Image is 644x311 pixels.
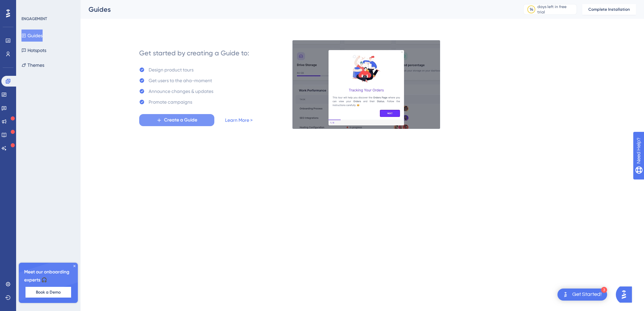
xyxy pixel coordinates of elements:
[139,48,249,58] div: Get started by creating a Guide to:
[21,44,46,56] button: Hotspots
[149,76,212,85] div: Get users to the aha-moment
[149,98,192,106] div: Promote campaigns
[537,4,575,15] div: days left in free trial
[572,291,602,298] div: Get Started!
[21,59,44,71] button: Themes
[139,114,214,126] button: Create a Guide
[89,5,506,14] div: Guides
[616,284,636,305] iframe: UserGuiding AI Assistant Launcher
[21,16,47,21] div: ENGAGEMENT
[149,87,213,95] div: Announce changes & updates
[292,40,440,129] img: 21a29cd0e06a8f1d91b8bced9f6e1c06.gif
[225,116,253,124] a: Learn More >
[557,289,607,301] div: Open Get Started! checklist, remaining modules: 3
[582,4,636,15] button: Complete Installation
[25,287,71,298] button: Book a Demo
[561,291,570,299] img: launcher-image-alternative-text
[36,290,61,295] span: Book a Demo
[530,7,533,12] div: 14
[588,7,630,12] span: Complete Installation
[149,66,194,74] div: Design product tours
[601,287,607,293] div: 3
[16,2,42,10] span: Need Help?
[164,116,197,124] span: Create a Guide
[21,30,43,42] button: Guides
[24,268,72,284] span: Meet our onboarding experts 🎧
